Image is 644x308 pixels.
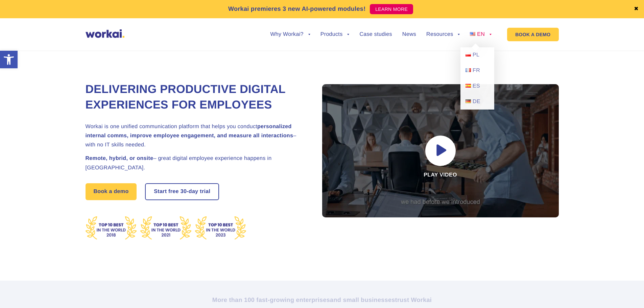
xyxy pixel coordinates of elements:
div: Play video [322,84,559,217]
a: PL [460,47,494,63]
a: Resources [426,32,460,37]
a: ES [460,78,494,94]
span: FR [473,68,480,73]
a: ✖ [634,6,639,12]
h1: Delivering Productive Digital Experiences for Employees [86,82,305,113]
span: DE [473,99,480,104]
a: FR [460,63,494,78]
a: DE [460,94,494,110]
a: Book a demo [86,183,137,200]
h2: – great digital employee experience happens in [GEOGRAPHIC_DATA]. [86,154,305,172]
span: ES [473,83,480,89]
h2: More than 100 fast-growing enterprises trust Workai [135,296,510,304]
a: LEARN MORE [370,4,413,14]
h2: Workai is one unified communication platform that helps you conduct – with no IT skills needed. [86,122,305,150]
a: Start free30-daytrial [146,184,218,199]
p: Workai premieres 3 new AI-powered modules! [228,4,366,14]
a: BOOK A DEMO [507,28,558,41]
a: News [402,32,416,37]
a: Products [320,32,350,37]
a: Why Workai? [270,32,310,37]
a: Case studies [359,32,392,37]
span: EN [477,31,485,37]
i: and small businesses [330,297,395,303]
span: PL [473,52,479,58]
i: 30-day [181,189,198,194]
strong: Remote, hybrid, or onsite [86,156,153,161]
